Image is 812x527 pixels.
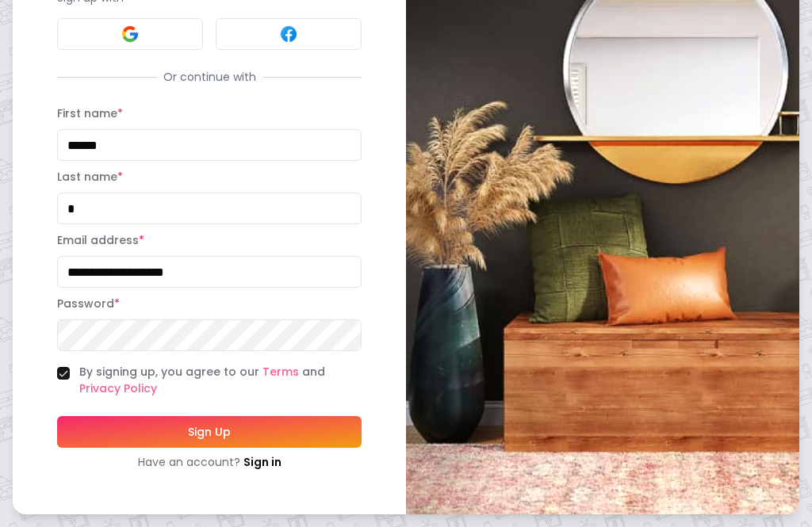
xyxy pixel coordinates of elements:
span: Or continue with [157,69,262,85]
img: Facebook signin [279,25,298,44]
label: By signing up, you agree to our and [79,364,362,397]
img: Google signin [121,25,140,44]
label: First name [57,105,123,121]
a: Privacy Policy [79,380,157,396]
label: Password [57,296,120,311]
div: Have an account? [57,454,362,470]
a: Sign in [243,454,282,470]
label: Last name [57,169,123,185]
a: Terms [262,364,299,380]
label: Email address [57,232,144,248]
button: Sign Up [57,416,362,448]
